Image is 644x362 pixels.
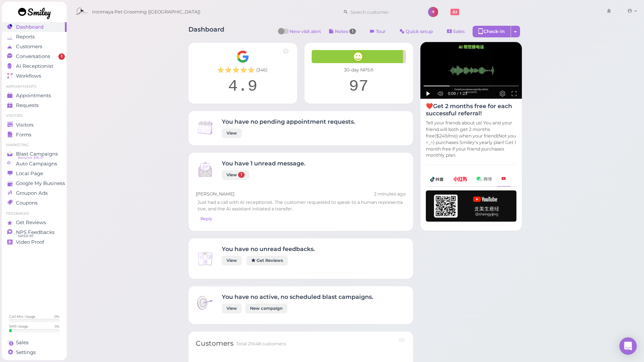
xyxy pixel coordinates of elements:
[9,314,36,319] div: Call Min. Usage
[2,100,67,110] a: Requests
[16,190,48,196] span: Groupon Ads
[16,151,58,157] span: Blast Campaigns
[16,200,38,206] span: Coupons
[16,24,43,30] span: Dashboard
[222,118,355,125] h4: You have no pending appointment requests.
[394,26,439,37] a: Quick setup
[16,92,51,99] span: Appointments
[196,191,406,197] div: [PERSON_NAME]
[2,143,67,148] li: Marketing
[16,102,39,108] span: Requests
[196,293,215,312] img: Inbox
[196,197,406,214] div: Just had a call with AI receptionist. The customer requested to speak to a human representative, ...
[18,155,44,161] span: Balance: $16.37
[55,324,59,329] div: 5 %
[222,293,373,300] h4: You have no active, no scheduled blast campaigns.
[188,26,224,39] h1: Dashboard
[16,53,50,59] span: Conversations
[16,122,34,128] span: Visitors
[222,246,315,252] h4: You have no unread feedbacks.
[2,188,67,198] a: Groupon Ads
[473,26,511,37] div: Check-in
[236,50,249,63] img: Google__G__Logo-edd0e34f60d7ca4a2f4ece79cff21ae3.svg
[222,256,242,266] a: View
[312,67,406,73] div: 30-day NPS®
[246,256,288,266] a: Get Reviews
[2,52,67,61] a: Conversations 1
[312,77,406,96] div: 97
[2,91,67,100] a: Appointments
[2,149,67,159] a: Blast Campaigns Balance: $16.37
[9,324,28,329] div: SMS Usage
[323,26,362,37] button: Notes 1
[430,177,444,182] img: douyin-2727e60b7b0d5d1bbe969c21619e8014.png
[16,219,46,226] span: Get Reviews
[196,249,215,268] img: Inbox
[2,169,67,178] a: Local Page
[196,214,217,224] a: Reply
[426,190,516,222] img: youtube-h-92280983ece59b2848f85fc261e8ffad.png
[238,172,245,178] span: 1
[16,239,44,245] span: Video Proof
[619,337,637,355] div: Open Intercom Messenger
[2,42,67,52] a: Customers
[477,177,492,181] img: wechat-a99521bb4f7854bbf8f190d1356e2cdb.png
[2,61,67,71] a: AI Receptionist
[196,77,290,96] div: 4.9
[16,34,35,40] span: Reports
[16,180,65,186] span: Google My Business
[196,118,215,137] img: Inbox
[426,103,516,116] h4: ❤️Get 2 months free for each successful referral!
[426,120,516,159] p: Tell your friends about us! You and your friend will both get 2 months free($249/mo) when your fr...
[453,177,467,181] img: xhs-786d23addd57f6a2be217d5a65f4ab6b.png
[2,84,67,89] li: Appointments
[196,160,215,179] img: Inbox
[16,132,32,138] span: Forms
[2,130,67,140] a: Forms
[16,349,36,355] span: Settings
[2,178,67,188] a: Google My Business
[2,218,67,227] a: Get Reviews
[2,338,67,347] a: Sales
[374,191,406,197] div: 10/02 09:36am
[196,339,233,349] div: Customers
[348,6,418,18] input: Search customer
[2,159,67,169] a: Auto Campaigns
[16,170,43,177] span: Local Page
[18,233,34,239] span: NPS® 97
[54,314,59,319] div: 0 %
[2,237,67,247] a: Video Proof
[222,170,249,180] a: View 1
[2,120,67,130] a: Visitors
[2,211,67,216] li: Feedbacks
[236,341,286,347] div: Total 21648 customers
[16,44,42,50] span: Customers
[453,29,465,34] span: Sales
[222,304,242,313] a: View
[2,227,67,237] a: NPS Feedbacks NPS® 97
[16,161,57,167] span: Auto Campaigns
[92,2,200,22] span: Ironmaya Pet Grooming ([GEOGRAPHIC_DATA])
[16,340,29,346] span: Sales
[58,53,65,60] span: 1
[16,63,53,69] span: AI Receptionist
[245,304,287,313] a: New campaign
[441,26,471,37] a: Sales
[2,347,67,357] a: Settings
[2,32,67,42] a: Reports
[2,71,67,81] a: Workflows
[222,160,306,167] h4: You have 1 unread message.
[2,113,67,118] li: Visitors
[256,67,267,73] span: ( 346 )
[290,28,321,39] span: New visit alert
[420,42,522,99] img: AI receptionist
[2,22,67,32] a: Dashboard
[2,198,67,208] a: Coupons
[16,229,55,235] span: NPS Feedbacks
[222,128,242,138] a: View
[349,29,356,34] span: 1
[16,73,41,79] span: Workflows
[364,26,392,37] a: Tour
